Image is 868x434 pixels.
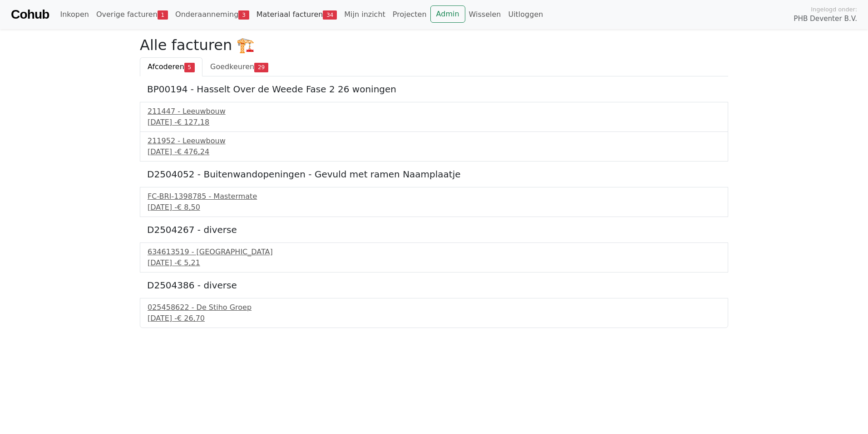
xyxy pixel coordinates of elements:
[177,147,209,156] span: € 476,24
[148,106,720,128] a: 211447 - Leeuwbouw[DATE] -€ 127,18
[794,14,857,24] span: PHB Deventer B.V.
[148,191,720,213] a: FC-BRI-1398785 - Mastermate[DATE] -€ 8,50
[340,5,389,24] a: Mijn inzicht
[172,5,253,24] a: Onderaanneming3
[504,5,547,24] a: Uitloggen
[147,169,721,180] h5: D2504052 - Buitenwandopeningen - Gevuld met ramen Naamplaatje
[430,5,465,23] a: Admin
[238,10,249,20] span: 3
[148,202,720,213] div: [DATE] -
[148,302,720,324] a: 025458622 - De Stiho Groep[DATE] -€ 26,70
[254,63,268,72] span: 29
[202,57,276,76] a: Goedkeuren29
[147,280,721,291] h5: D2504386 - diverse
[148,146,720,157] div: [DATE] -
[253,5,341,24] a: Materiaal facturen34
[177,258,200,267] span: € 5,21
[148,313,720,324] div: [DATE] -
[148,136,720,146] div: 211952 - Leeuwbouw
[140,36,728,54] h2: Alle facturen 🏗️
[148,247,720,257] div: 634613519 - [GEOGRAPHIC_DATA]
[148,247,720,268] a: 634613519 - [GEOGRAPHIC_DATA][DATE] -€ 5,21
[56,5,92,24] a: Inkopen
[158,10,168,20] span: 1
[93,5,172,24] a: Overige facturen1
[148,117,720,128] div: [DATE] -
[148,136,720,157] a: 211952 - Leeuwbouw[DATE] -€ 476,24
[147,224,721,235] h5: D2504267 - diverse
[148,302,720,313] div: 025458622 - De Stiho Groep
[140,57,202,76] a: Afcoderen5
[148,106,720,117] div: 211447 - Leeuwbouw
[11,4,49,25] a: Cohub
[148,257,720,268] div: [DATE] -
[177,118,209,126] span: € 127,18
[323,10,337,20] span: 34
[184,63,195,72] span: 5
[465,5,505,24] a: Wisselen
[177,203,200,212] span: € 8,50
[148,62,184,71] span: Afcoderen
[389,5,430,24] a: Projecten
[148,191,720,202] div: FC-BRI-1398785 - Mastermate
[147,84,721,95] h5: BP00194 - Hasselt Over de Weede Fase 2 26 woningen
[177,314,205,323] span: € 26,70
[210,62,254,71] span: Goedkeuren
[811,5,857,14] span: Ingelogd onder:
